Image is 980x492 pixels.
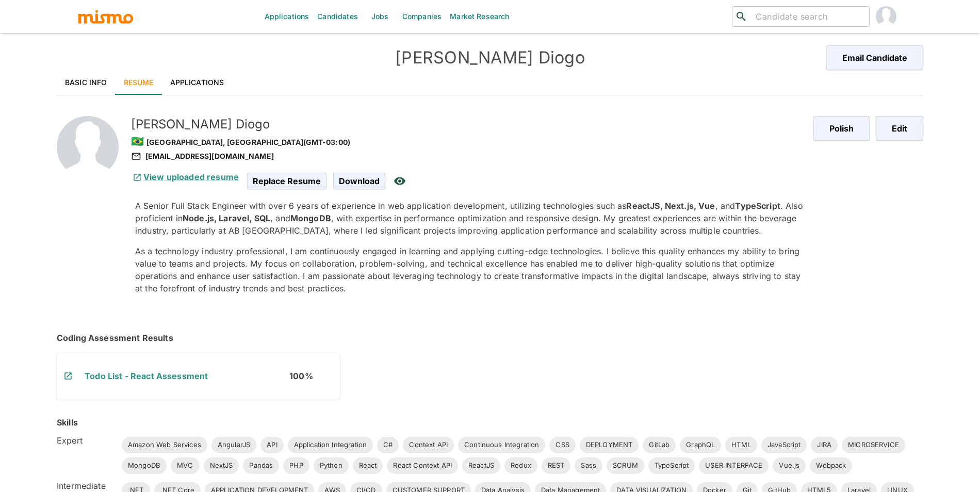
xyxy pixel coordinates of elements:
[353,461,383,471] span: React
[57,434,113,447] h6: Expert
[77,9,134,24] img: logo
[131,150,805,162] div: [EMAIL_ADDRESS][DOMAIN_NAME]
[699,461,769,471] span: USER INTERFACE
[333,176,385,185] a: Download
[504,461,537,471] span: Redux
[211,440,256,450] span: AngularJS
[811,440,838,450] span: JIRA
[725,440,757,450] span: HTML
[243,461,279,471] span: Pandas
[462,461,500,471] span: ReactJS
[876,6,896,27] img: Maria Lujan Ciommo
[643,440,676,450] span: GitLab
[162,70,233,95] a: Applications
[387,461,458,471] span: React Context API
[135,245,805,294] p: As a technology industry professional, I am continuously engaged in learning and applying cutting...
[580,440,639,450] span: DEPLOYMENT
[761,440,807,450] span: JavaScript
[377,440,399,450] span: C#
[131,116,805,133] h5: [PERSON_NAME] Diogo
[290,213,331,223] strong: MongoDB
[57,332,923,344] h6: Coding Assessment Results
[575,461,602,471] span: Sass
[131,172,239,182] a: View uploaded resume
[842,440,905,450] span: MICROSERVICE
[826,45,923,70] button: Email Candidate
[735,201,780,211] strong: TypeScript
[247,173,326,189] span: Replace Resume
[260,440,283,450] span: API
[183,213,270,223] strong: Node.js, Laravel, SQL
[122,440,207,450] span: Amazon Web Services
[403,440,454,450] span: Context API
[458,440,545,450] span: Continuous Integration
[57,416,78,429] h6: Skills
[752,9,865,24] input: Candidate search
[333,173,385,189] span: Download
[135,200,805,237] p: A Senior Full Stack Engineer with over 6 years of experience in web application development, util...
[122,461,167,471] span: MongoDB
[876,116,923,141] button: Edit
[289,370,335,382] h6: 100 %
[626,201,715,211] strong: ReactJS, Next.js, Vue
[549,440,575,450] span: CSS
[288,440,373,450] span: Application Integration
[773,461,806,471] span: Vue.js
[648,461,695,471] span: TypeScript
[813,116,870,141] button: Polish
[57,116,119,178] img: 2Q==
[57,480,113,492] h6: Intermediate
[57,70,116,95] a: Basic Info
[204,461,239,471] span: NextJS
[131,135,144,147] span: 🇧🇷
[171,461,199,471] span: MVC
[273,47,707,68] h4: [PERSON_NAME] Diogo
[131,133,805,150] div: [GEOGRAPHIC_DATA], [GEOGRAPHIC_DATA] (GMT-03:00)
[283,461,309,471] span: PHP
[116,70,162,95] a: Resume
[314,461,349,471] span: Python
[810,461,852,471] span: Webpack
[542,461,571,471] span: REST
[607,461,644,471] span: SCRUM
[85,371,208,381] a: Todo List - React Assessment
[680,440,721,450] span: GraphQL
